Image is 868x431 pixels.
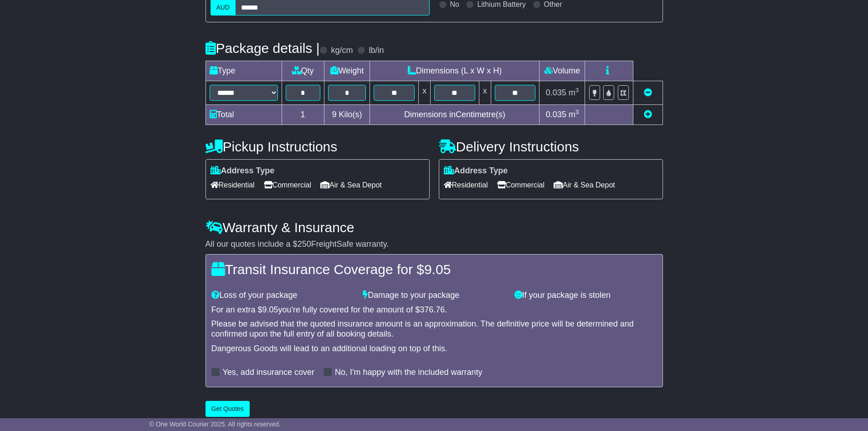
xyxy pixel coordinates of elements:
[439,139,663,154] h4: Delivery Instructions
[324,104,370,125] td: Kilo(s)
[205,139,430,154] h4: Pickup Instructions
[369,46,384,56] label: lb/in
[370,61,539,81] td: Dimensions (L x W x H)
[211,319,657,339] div: Please be advised that the quoted insurance amount is an approximation. The definitive price will...
[335,368,483,378] label: No, I'm happy with the included warranty
[205,220,663,235] h4: Warranty & Insurance
[370,104,539,125] td: Dimensions in Centimetre(s)
[223,368,314,378] label: Yes, add insurance cover
[205,401,250,417] button: Get Quotes
[211,305,657,315] div: For an extra $ you're fully covered for the amount of $ .
[419,81,431,104] td: x
[644,110,652,119] a: Add new item
[569,88,579,97] span: m
[149,421,281,428] span: © One World Courier 2025. All rights reserved.
[358,291,510,301] div: Damage to your package
[546,110,566,119] span: 0.035
[205,104,282,125] td: Total
[569,110,579,119] span: m
[420,305,445,314] span: 376.76
[282,61,324,81] td: Qty
[539,61,585,81] td: Volume
[320,178,382,192] span: Air & Sea Depot
[324,61,370,81] td: Weight
[575,109,579,115] sup: 3
[444,178,488,192] span: Residential
[554,178,615,192] span: Air & Sea Depot
[211,262,657,277] h4: Transit Insurance Coverage for $
[479,81,491,104] td: x
[546,88,566,97] span: 0.035
[211,178,255,192] span: Residential
[575,87,579,93] sup: 3
[207,291,359,301] div: Loss of your package
[644,88,652,97] a: Remove this item
[205,61,282,81] td: Type
[211,166,275,176] label: Address Type
[211,344,657,354] div: Dangerous Goods will lead to an additional loading on top of this.
[424,262,451,277] span: 9.05
[510,291,662,301] div: If your package is stolen
[298,239,311,249] span: 250
[331,46,353,56] label: kg/cm
[205,239,663,249] div: All our quotes include a $ FreightSafe warranty.
[262,305,278,314] span: 9.05
[444,166,508,176] label: Address Type
[264,178,311,192] span: Commercial
[205,41,320,56] h4: Package details |
[332,110,336,119] span: 9
[282,104,324,125] td: 1
[497,178,544,192] span: Commercial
